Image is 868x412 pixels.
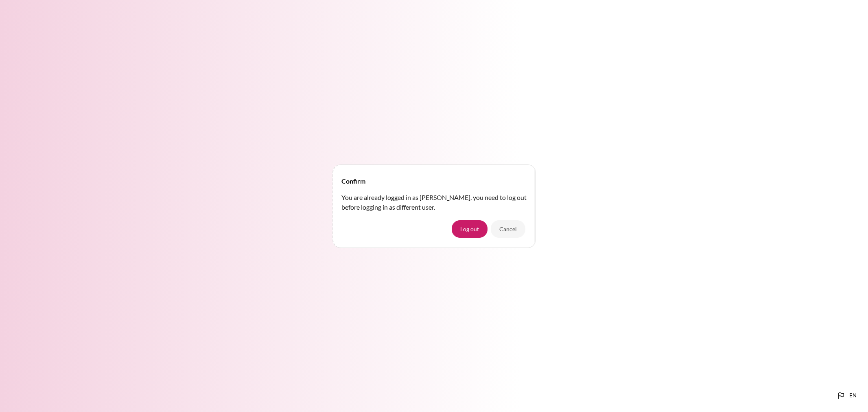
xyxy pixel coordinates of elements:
[849,392,857,400] span: en
[452,220,488,237] button: Log out
[341,176,365,186] h4: Confirm
[341,193,527,212] p: You are already logged in as [PERSON_NAME], you need to log out before logging in as different user.
[833,388,860,404] button: Languages
[491,220,525,237] button: Cancel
